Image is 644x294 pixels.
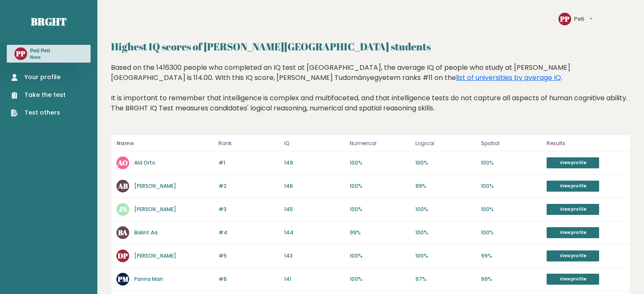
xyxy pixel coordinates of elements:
[415,252,476,260] p: 100%
[481,252,542,260] p: 99%
[574,15,592,23] button: Peti
[118,251,128,261] text: DP
[284,159,345,167] p: 149
[547,181,599,192] a: View profile
[350,182,410,190] p: 100%
[117,274,129,284] text: PM
[134,275,163,283] a: Panna Man
[481,159,542,167] p: 100%
[134,182,176,190] a: [PERSON_NAME]
[117,158,128,168] text: AO
[415,275,476,283] p: 97%
[134,229,158,236] a: Balint Aa
[547,274,599,285] a: View profile
[415,182,476,190] p: 99%
[350,252,410,260] p: 100%
[134,252,176,259] a: [PERSON_NAME]
[350,138,410,148] p: Numerical
[134,206,176,213] a: [PERSON_NAME]
[30,55,50,60] p: None
[415,206,476,213] p: 100%
[218,229,279,236] p: #4
[11,108,66,117] a: Test others
[284,229,345,236] p: 144
[118,181,128,191] text: AB
[481,138,542,148] p: Spatial
[218,252,279,260] p: #5
[547,250,599,261] a: View profile
[415,138,476,148] p: Logical
[350,159,410,167] p: 100%
[547,138,625,148] p: Results
[415,159,476,167] p: 100%
[30,47,50,54] h3: Peti Peti
[218,206,279,213] p: #3
[284,252,345,260] p: 143
[350,206,410,213] p: 100%
[547,227,599,238] a: View profile
[111,63,630,126] div: Based on the 1416300 people who completed an IQ test at [GEOGRAPHIC_DATA], the average IQ of peop...
[218,182,279,190] p: #2
[481,182,542,190] p: 100%
[456,73,561,82] a: list of universities by average IQ
[116,140,134,147] b: Name
[16,49,25,58] text: PP
[481,229,542,236] p: 100%
[284,138,345,148] p: IQ
[218,138,279,148] p: Rank
[11,73,66,82] a: Your profile
[119,204,127,214] text: JN
[134,159,155,166] a: Ald Orto
[31,15,66,28] a: Brght
[284,275,345,283] p: 141
[218,159,279,167] p: #1
[415,229,476,236] p: 100%
[218,275,279,283] p: #6
[547,157,599,168] a: View profile
[11,91,66,99] a: Take the test
[111,39,630,54] h2: Highest IQ scores of [PERSON_NAME][GEOGRAPHIC_DATA] students
[481,275,542,283] p: 99%
[350,229,410,236] p: 99%
[284,206,345,213] p: 145
[481,206,542,213] p: 100%
[350,275,410,283] p: 100%
[547,204,599,215] a: View profile
[560,14,569,24] text: PP
[284,182,345,190] p: 146
[118,228,127,237] text: BA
